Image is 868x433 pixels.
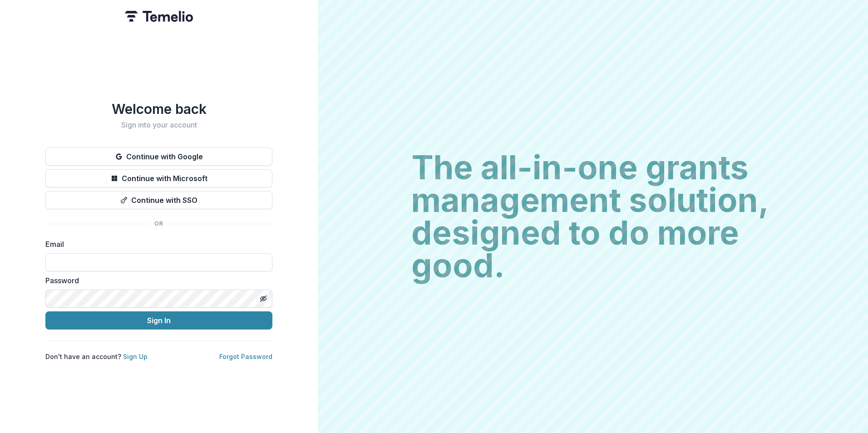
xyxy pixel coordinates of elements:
h1: Welcome back [45,101,272,117]
button: Continue with SSO [45,191,272,209]
label: Email [45,239,267,250]
h2: Sign into your account [45,121,272,129]
button: Continue with Google [45,148,272,166]
a: Forgot Password [219,353,272,360]
a: Sign Up [123,353,148,360]
button: Sign In [45,311,272,330]
button: Continue with Microsoft [45,169,272,187]
label: Password [45,275,267,286]
p: Don't have an account? [45,352,148,361]
button: Toggle password visibility [256,291,271,306]
img: Temelio [125,11,193,22]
